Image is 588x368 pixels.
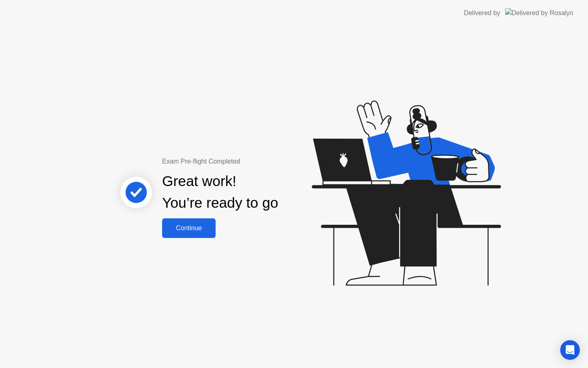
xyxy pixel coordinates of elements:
div: Delivered by [464,8,500,18]
button: Continue [162,218,216,238]
img: Delivered by Rosalyn [505,8,573,18]
div: Open Intercom Messenger [560,340,580,360]
div: Continue [165,224,213,232]
div: Exam Pre-flight Completed [162,157,331,166]
div: Great work! You’re ready to go [162,171,278,214]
